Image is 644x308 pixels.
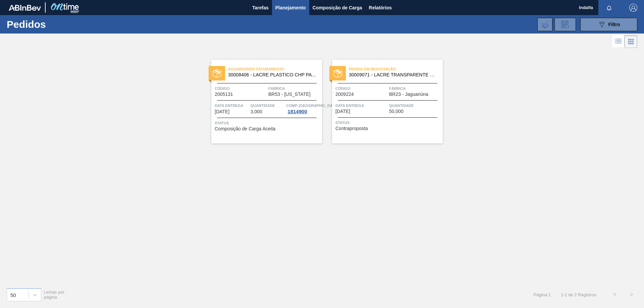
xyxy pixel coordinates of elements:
span: Fábrica [268,85,320,92]
div: 1814900 [286,109,308,114]
span: Filtro [608,22,620,27]
button: > [623,286,640,303]
span: 10/09/2025 [215,109,229,114]
img: status [213,69,221,78]
span: Status [335,119,441,126]
span: Status [215,120,320,126]
a: Comp. [GEOGRAPHIC_DATA]1814900 [286,102,320,114]
a: statusPedido em Negociação30009071 - LACRE TRANSPARENTE BIBCódigo2009224FábricaBR23 - JaguariúnaD... [322,60,443,143]
span: Composição de Carga Aceita [215,126,275,131]
a: statusAguardando Faturamento30008406 - LACRE PLASTICO CHP PATAGONIACódigo2005131FábricaBR53 - [US... [201,60,322,143]
span: Comp. Carga [286,102,338,109]
div: Visão em Cards [625,35,637,48]
h1: Pedidos [7,20,107,28]
span: 1 - 2 de 2 Registros [561,292,596,297]
img: TNhmsLtSVTkK8tSr43FrP2fwEKptu5GPRR3wAAAABJRU5ErkJggg== [9,5,41,11]
span: Código [335,85,387,92]
span: Data entrega [215,102,249,109]
span: Quantidade [389,102,441,109]
span: Código [215,85,267,92]
span: Quantidade [251,102,285,109]
span: 2009224 [335,92,354,97]
span: 50,000 [389,109,404,114]
span: Composição de Carga [313,4,362,12]
span: Linhas por página [44,290,65,300]
span: 16/09/2025 [335,109,350,114]
button: < [606,286,623,303]
img: status [333,69,342,78]
span: Pedido em Negociação [349,66,443,72]
span: Planejamento [275,4,306,12]
span: Fábrica [389,85,441,92]
span: Relatórios [369,4,392,12]
span: Data entrega [335,102,387,109]
div: Solicitação de Revisão de Pedidos [554,18,576,31]
span: 30008406 - LACRE PLASTICO CHP PATAGONIA [228,72,317,77]
div: Importar Negociações dos Pedidos [537,18,552,31]
div: 50 [10,292,16,298]
span: Contraproposta [335,126,368,131]
span: Aguardando Faturamento [228,66,322,72]
span: 2005131 [215,92,233,97]
span: 3,000 [251,109,262,114]
button: Notificações [598,3,620,12]
img: Logout [629,4,637,12]
span: Página : 1 [533,292,550,297]
span: BR23 - Jaguariúna [389,92,428,97]
span: BR53 - Colorado [268,92,311,97]
div: Visão em Lista [612,35,625,48]
span: Tarefas [252,4,269,12]
span: 30009071 - LACRE TRANSPARENTE BIB [349,72,437,77]
button: Filtro [580,18,637,31]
